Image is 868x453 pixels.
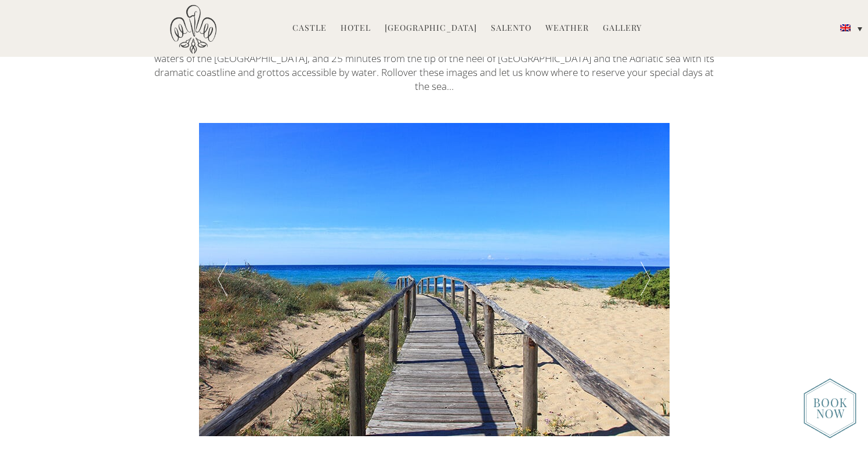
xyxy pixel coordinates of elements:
[603,22,642,35] a: Gallery
[545,22,589,35] a: Weather
[804,378,856,438] img: new-booknow.png
[385,22,477,35] a: [GEOGRAPHIC_DATA]
[292,22,327,35] a: Castle
[170,5,216,54] img: Castello di Ugento
[341,22,371,35] a: Hotel
[840,24,851,31] img: English
[491,22,531,35] a: Salento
